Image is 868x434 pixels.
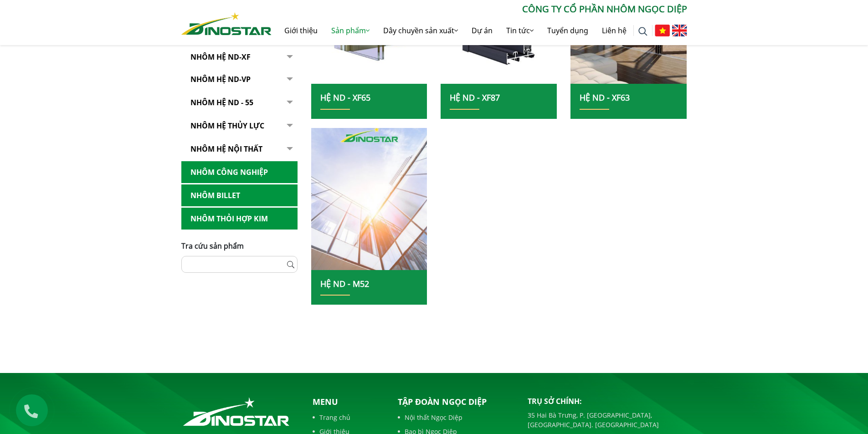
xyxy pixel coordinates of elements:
a: Nội thất Ngọc Diệp [398,413,514,422]
a: Nhôm Billet [181,184,298,207]
a: NHÔM HỆ ND - 55 [181,92,298,114]
a: Dự án [465,16,499,45]
a: Nhôm Hệ ND-VP [181,68,298,91]
a: Tuyển dụng [540,16,595,45]
img: logo_footer [181,396,291,428]
a: Sản phẩm [324,16,376,45]
a: Nhôm Công nghiệp [181,161,298,184]
a: Giới thiệu [277,16,324,45]
a: Nhôm Hệ ND-XF [181,46,298,68]
a: Hệ ND - XF87 [450,92,500,103]
p: Tập đoàn Ngọc Diệp [398,396,514,408]
a: Hệ ND - XF63 [580,92,630,103]
a: Hệ ND - M52 [320,278,369,289]
a: Nhôm hệ nội thất [181,138,298,160]
a: Liên hệ [595,16,633,45]
p: Menu [313,396,383,408]
p: 35 Hai Bà Trưng, P. [GEOGRAPHIC_DATA], [GEOGRAPHIC_DATA]. [GEOGRAPHIC_DATA] [528,410,687,429]
a: Tin tức [499,16,540,45]
p: Trụ sở chính: [528,396,687,407]
a: Nhôm Thỏi hợp kim [181,208,298,230]
a: Dây chuyền sản xuất [376,16,465,45]
a: Trang chủ [313,413,383,422]
a: Hệ ND - XF65 [320,92,370,103]
img: Nhôm Dinostar [181,12,272,35]
img: search [638,27,647,36]
img: nhom xay dung [307,123,431,275]
p: CÔNG TY CỔ PHẦN NHÔM NGỌC DIỆP [272,2,687,16]
img: Tiếng Việt [655,25,670,36]
a: nhom xay dung [311,128,427,270]
span: Tra cứu sản phẩm [181,241,244,251]
a: Nhôm hệ thủy lực [181,115,298,137]
img: English [672,25,687,36]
